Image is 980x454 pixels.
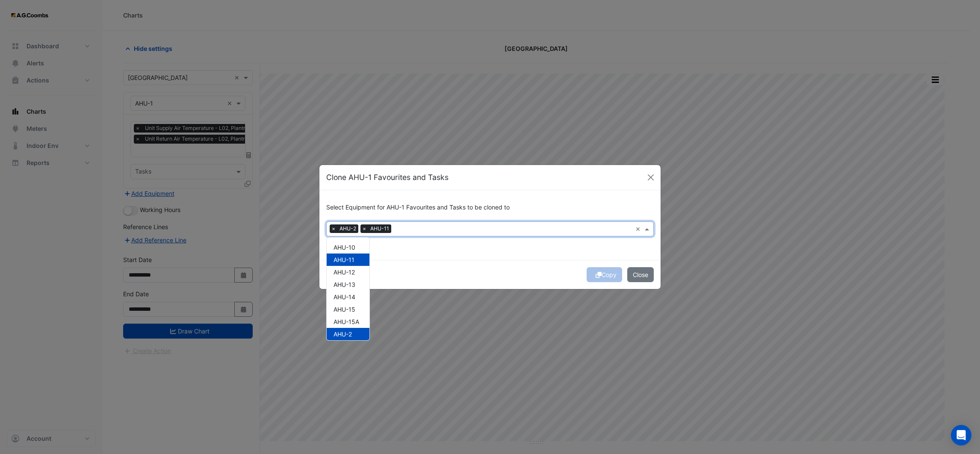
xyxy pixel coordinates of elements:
[334,306,355,313] span: AHU-15
[360,224,368,233] span: ×
[334,268,355,276] span: AHU-12
[326,236,353,246] button: Select All
[337,224,358,233] span: AHU-2
[334,318,359,325] span: AHU-15A
[627,267,654,282] button: Close
[326,237,370,341] ng-dropdown-panel: Options list
[334,330,352,338] span: AHU-2
[334,244,355,251] span: AHU-10
[644,171,657,184] button: Close
[368,224,391,233] span: AHU-11
[951,425,971,445] div: Open Intercom Messenger
[334,281,355,288] span: AHU-13
[326,172,449,183] h5: Clone AHU-1 Favourites and Tasks
[334,256,354,263] span: AHU-11
[334,293,355,301] span: AHU-14
[330,224,337,233] span: ×
[635,224,643,233] span: Clear
[326,204,654,211] h6: Select Equipment for AHU-1 Favourites and Tasks to be cloned to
